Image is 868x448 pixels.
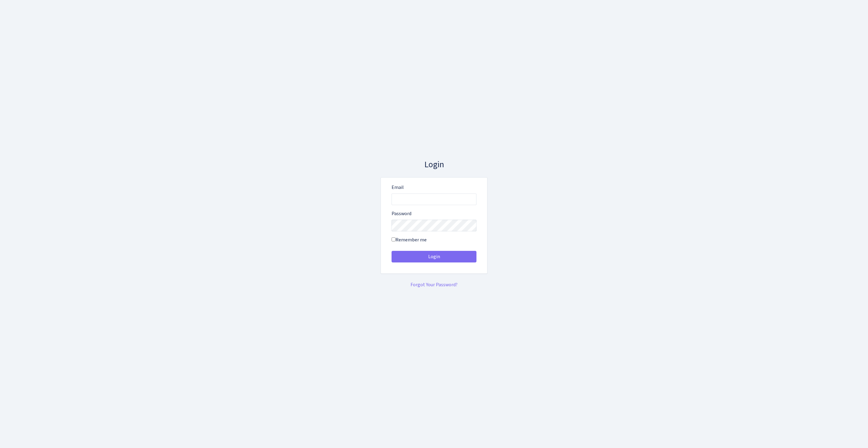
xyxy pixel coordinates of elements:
[392,236,427,244] label: Remember me
[392,251,476,262] button: Login
[392,184,404,191] label: Email
[410,281,458,288] a: Forgot Your Password?
[392,237,396,241] input: Remember me
[381,160,487,170] h3: Login
[392,210,411,217] label: Password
